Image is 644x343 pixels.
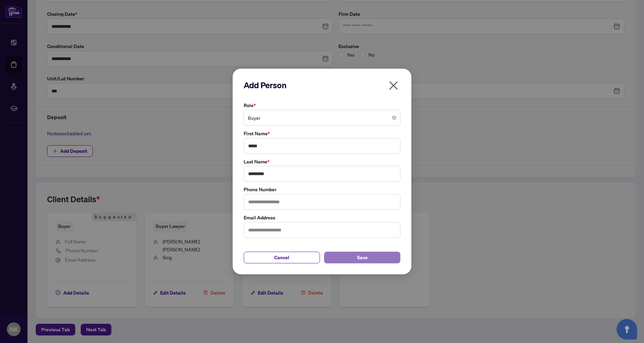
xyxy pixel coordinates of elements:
span: Save [357,252,368,263]
span: Cancel [274,252,289,263]
label: First Name [244,130,400,137]
span: close [388,80,399,91]
label: Email Address [244,214,400,221]
span: close-circle [392,116,396,120]
label: Last Name [244,158,400,165]
button: Save [324,252,400,263]
button: Open asap [617,319,637,340]
span: Buyer [248,111,396,124]
h2: Add Person [244,80,400,91]
label: Phone Number [244,186,400,193]
label: Role [244,102,400,109]
button: Cancel [244,252,320,263]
